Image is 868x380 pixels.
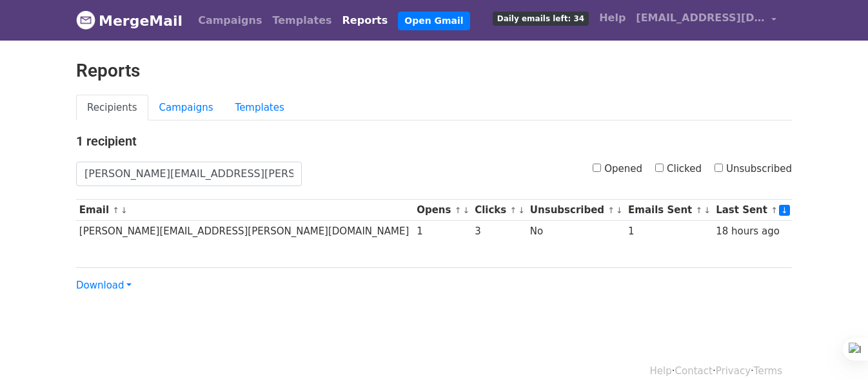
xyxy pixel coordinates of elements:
[713,221,792,242] td: 18 hours ago
[594,5,631,31] a: Help
[754,365,782,377] a: Terms
[76,133,792,149] h4: 1 recipient
[715,164,723,172] input: Unsubscribed
[527,200,625,221] th: Unsubscribed
[76,200,413,221] th: Email
[636,10,765,26] span: [EMAIL_ADDRESS][DOMAIN_NAME]
[488,5,594,31] a: Daily emails left: 34
[493,12,589,26] span: Daily emails left: 34
[76,10,95,30] img: MergeMail logo
[625,200,713,221] th: Emails Sent
[593,162,642,176] label: Opened
[509,205,517,215] a: ↑
[631,5,782,35] a: [EMAIL_ADDRESS][DOMAIN_NAME]
[713,200,792,221] th: Last Sent
[625,221,713,242] td: 1
[76,162,302,186] input: Search by email...
[696,205,703,215] a: ↑
[76,280,132,291] a: Download
[76,95,148,121] a: Recipients
[267,8,337,33] a: Templates
[413,221,471,242] td: 1
[76,60,792,82] h2: Reports
[455,205,462,215] a: ↑
[76,221,413,242] td: [PERSON_NAME][EMAIL_ADDRESS][PERSON_NAME][DOMAIN_NAME]
[471,221,527,242] td: 3
[607,205,615,215] a: ↑
[121,205,128,215] a: ↓
[771,205,778,215] a: ↑
[616,205,623,215] a: ↓
[413,200,471,221] th: Opens
[337,8,393,33] a: Reports
[398,12,469,30] a: Open Gmail
[716,365,751,377] a: Privacy
[655,164,664,172] input: Clicked
[655,162,702,176] label: Clicked
[593,164,601,172] input: Opened
[224,95,295,121] a: Templates
[193,8,267,33] a: Campaigns
[112,205,119,215] a: ↑
[148,95,224,121] a: Campaigns
[675,365,713,377] a: Contact
[779,205,790,216] a: ↓
[804,318,868,380] iframe: Chat Widget
[527,221,625,242] td: No
[518,205,525,215] a: ↓
[76,7,182,34] a: MergeMail
[650,365,672,377] a: Help
[715,162,792,176] label: Unsubscribed
[462,205,469,215] a: ↓
[704,205,711,215] a: ↓
[471,200,527,221] th: Clicks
